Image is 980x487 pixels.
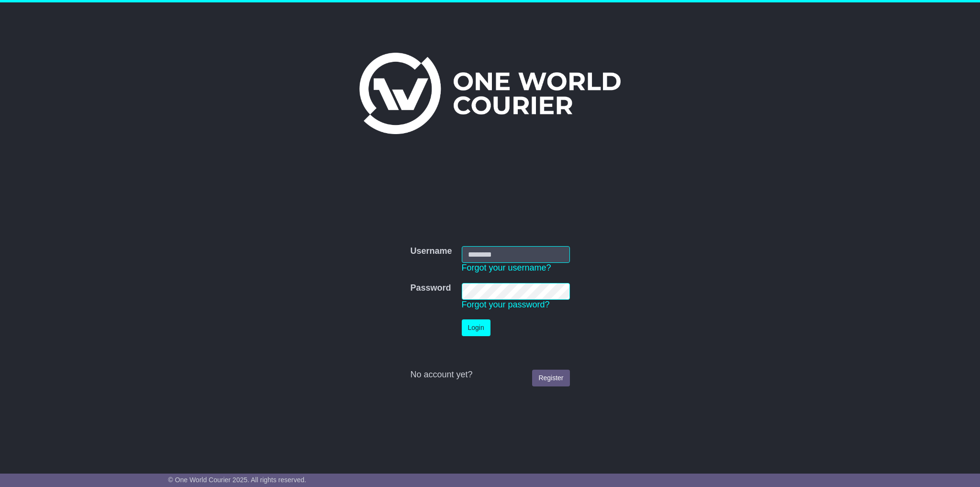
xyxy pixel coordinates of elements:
[462,300,550,309] a: Forgot your password?
[410,283,451,294] label: Password
[168,476,306,484] span: © One World Courier 2025. All rights reserved.
[462,319,490,336] button: Login
[410,246,452,257] label: Username
[410,370,569,380] div: No account yet?
[359,53,621,134] img: One World
[532,370,569,386] a: Register
[462,263,551,272] a: Forgot your username?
